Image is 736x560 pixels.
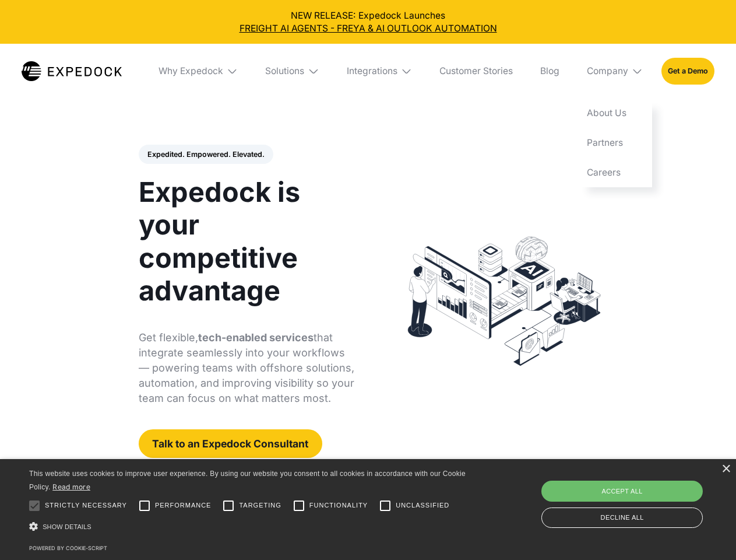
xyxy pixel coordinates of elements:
a: Blog [531,44,568,99]
span: Targeting [239,501,281,510]
a: FREIGHT AI AGENTS - FREYA & AI OUTLOOK AUTOMATION [9,22,727,35]
div: NEW RELEASE: Expedock Launches [9,9,727,35]
span: Unclassified [396,501,449,510]
div: Solutions [265,65,304,77]
span: Performance [155,501,212,510]
div: Company [577,44,652,99]
strong: tech-enabled services [198,331,314,344]
span: Functionality [309,501,368,510]
a: Customer Stories [430,44,522,99]
span: Show details [43,523,91,530]
h1: Expedock is your competitive advantage [139,176,355,307]
a: Talk to an Expedock Consultant [139,429,322,458]
a: Powered by cookie-script [29,545,107,551]
a: Partners [577,128,652,158]
div: Why Expedock [159,65,223,77]
a: About Us [577,99,652,128]
div: Show details [29,519,470,535]
a: Careers [577,157,652,187]
span: Strictly necessary [45,501,127,510]
div: Integrations [337,44,421,99]
div: Solutions [256,44,329,99]
span: This website uses cookies to improve user experience. By using our website you consent to all coo... [29,470,466,491]
a: Get a Demo [661,58,714,84]
a: Read more [52,482,90,491]
div: Integrations [347,65,397,77]
nav: Company [577,99,652,187]
p: Get flexible, that integrate seamlessly into your workflows — powering teams with offshore soluti... [139,330,355,406]
div: Company [587,65,628,77]
div: Why Expedock [149,44,247,99]
iframe: Chat Widget [542,434,736,560]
